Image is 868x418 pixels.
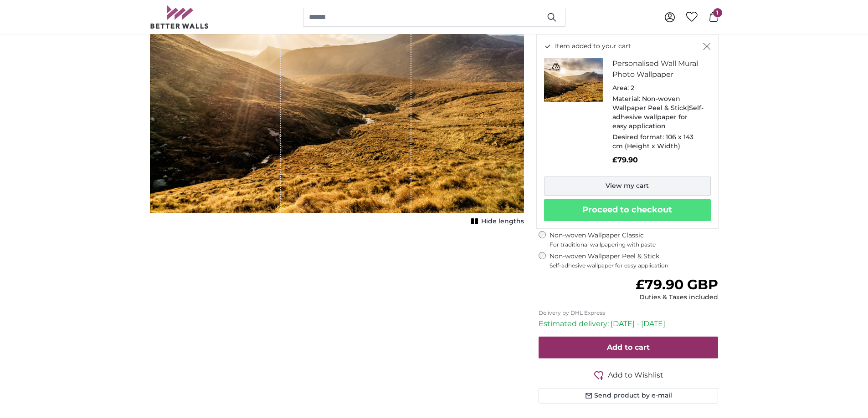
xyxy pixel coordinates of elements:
[612,95,640,103] span: Material:
[607,343,650,352] span: Add to cart
[703,42,711,51] button: Close
[550,241,719,248] span: For traditional wallpapering with paste
[536,34,719,229] div: Item added to your cart
[550,231,719,248] label: Non-woven Wallpaper Classic
[612,155,704,166] p: £79.90
[544,176,711,196] a: View my cart
[636,293,718,302] div: Duties & Taxes included
[631,84,634,92] span: 2
[612,95,704,130] span: Non-woven Wallpaper Peel & Stick|Self-adhesive wallpaper for easy application
[539,309,719,317] p: Delivery by DHL Express
[539,369,719,381] button: Add to Wishlist
[544,199,711,221] button: Proceed to checkout
[612,133,693,150] span: 106 x 143 cm (Height x Width)
[636,276,718,293] span: £79.90 GBP
[550,262,719,269] span: Self-adhesive wallpaper for easy application
[539,388,719,403] button: Send product by e-mail
[468,215,524,228] button: Hide lengths
[539,318,719,329] p: Estimated delivery: [DATE] - [DATE]
[539,337,719,358] button: Add to cart
[713,8,722,17] span: 1
[544,58,603,102] img: personalised-photo
[481,217,524,226] span: Hide lengths
[612,133,664,141] span: Desired format:
[612,58,704,80] h3: Personalised Wall Mural Photo Wallpaper
[608,370,663,381] span: Add to Wishlist
[612,84,629,92] span: Area:
[150,5,209,29] img: Betterwalls
[555,42,631,51] span: Item added to your cart
[550,252,719,269] label: Non-woven Wallpaper Peel & Stick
